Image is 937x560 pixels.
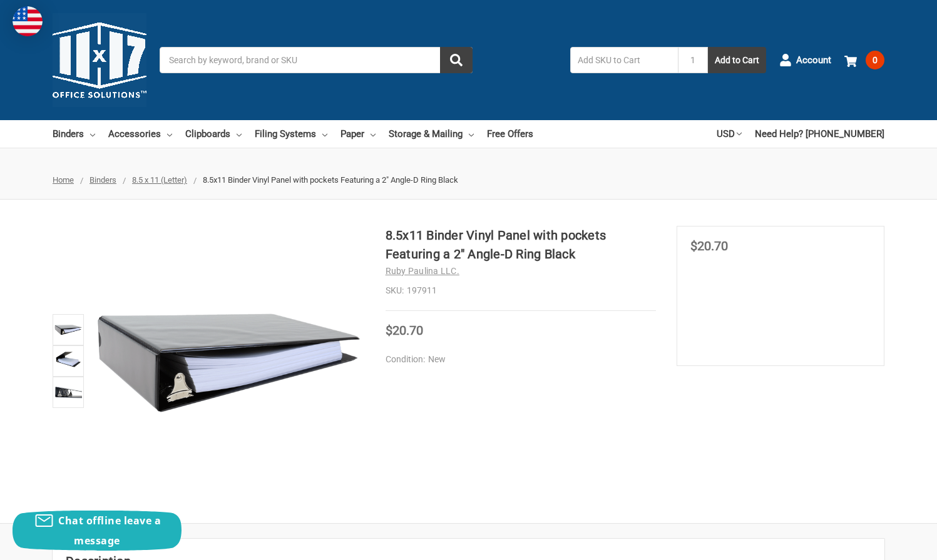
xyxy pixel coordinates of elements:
dd: New [386,353,650,366]
button: Add to Cart [708,47,766,73]
dd: 197911 [386,284,656,297]
img: 11x17.com [53,13,146,107]
a: Account [779,44,831,76]
dt: Condition: [386,353,425,366]
a: Paper [340,120,376,148]
a: Binders [90,175,116,185]
a: Ruby Paulina LLC. [386,266,459,276]
a: Binders [53,120,95,148]
input: Search by keyword, brand or SKU [160,47,473,73]
a: Free Offers [487,120,533,148]
a: 8.5 x 11 (Letter) [132,175,187,185]
a: Need Help? [PHONE_NUMBER] [755,120,884,148]
h1: 8.5x11 Binder Vinyl Panel with pockets Featuring a 2" Angle-D Ring Black [386,226,656,263]
img: 8.5x11 Binder Vinyl Panel with pockets Featuring a 2" Angle-D Ring Black [54,316,82,344]
span: Chat offline leave a message [58,514,161,547]
a: Accessories [108,120,172,148]
a: Filing Systems [255,120,327,148]
img: 8.5x11 Binder Vinyl Panel with pockets Featuring a 2" Angle-D Ring Black [54,347,82,375]
span: $20.70 [690,238,728,253]
span: 8.5x11 Binder Vinyl Panel with pockets Featuring a 2" Angle-D Ring Black [203,175,458,185]
img: 8.5x11 Binder - Vinyl - Black (197911) [54,379,82,406]
input: Add SKU to Cart [570,47,678,73]
button: Chat offline leave a message [13,511,182,551]
a: Clipboards [185,120,242,148]
dt: SKU: [386,284,404,297]
a: USD [717,120,742,148]
a: 0 [844,44,884,76]
a: Storage & Mailing [389,120,474,148]
span: Account [796,53,831,68]
span: $20.70 [386,323,423,338]
img: duty and tax information for United States [13,6,43,36]
span: 0 [866,51,884,69]
img: 8.5x11 Binder Vinyl Panel with pockets Featuring a 2" Angle-D Ring Black [94,226,365,497]
a: Home [53,175,74,185]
